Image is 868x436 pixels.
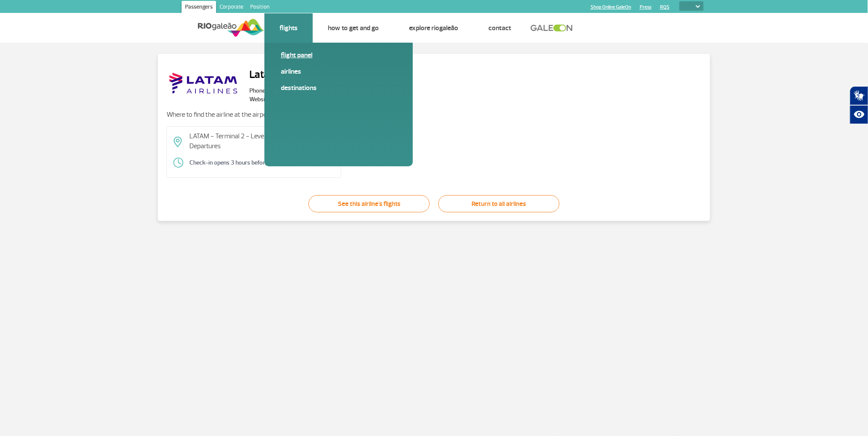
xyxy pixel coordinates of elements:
a: Airlines [281,67,396,76]
span: Website: [249,95,330,104]
a: Destinations [281,83,396,93]
a: Passengers [182,1,216,15]
span: Phone number: [249,87,330,95]
a: Contact [488,24,511,32]
p: Where to find the airline at the airport: [167,110,701,119]
a: Return to all airlines [438,195,560,212]
a: Explore RIOgaleão [409,24,458,32]
p: LATAM - Terminal 2 - Level 2 – International Departures [189,131,334,151]
a: Shop Online GaleOn [591,4,631,10]
button: Open assistive resources. [850,105,868,124]
a: How to get and go [328,24,379,32]
a: RQS [660,4,670,10]
a: Press [640,4,651,10]
a: Position [247,1,273,15]
a: See this airline's flights [308,195,430,212]
font: Check-in opens 3 hours before the flight [189,159,292,166]
a: Flights [280,24,298,32]
h2: Latam [249,63,330,87]
div: Hand Talk accessibility plugin. [850,86,868,124]
img: Latam [167,62,241,104]
a: Flight panel [281,50,396,60]
a: Corporate [216,1,247,15]
button: Open sign language translator. [850,86,868,105]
